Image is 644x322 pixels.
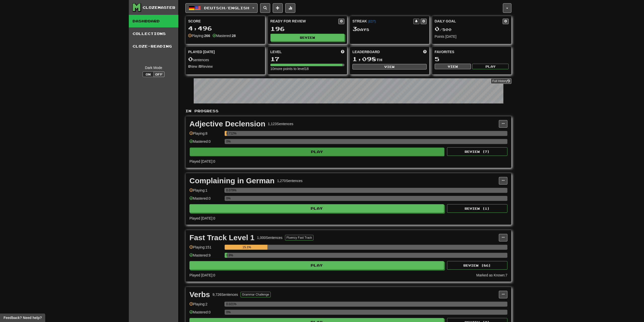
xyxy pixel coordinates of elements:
span: 0 [435,25,439,32]
div: Mastered: [213,33,236,38]
div: Daily Goal [435,19,503,24]
div: 9,726 Sentences [213,292,238,297]
div: Playing: [188,33,210,38]
button: Review (86) [447,261,507,270]
div: sentences [188,56,262,62]
div: Clozemaster [143,5,175,10]
button: Add sentence to collection [273,3,283,13]
span: Leaderboard [352,49,380,54]
div: Playing: 2 [189,302,222,310]
span: Played [DATE]: 0 [189,273,215,277]
div: Score [188,19,262,24]
button: Play [190,148,444,156]
div: Verbs [189,291,210,298]
button: Search sentences [260,3,270,13]
button: View [352,64,427,69]
div: 0.9% [226,253,227,258]
button: Play [189,204,444,213]
div: Mastered: 0 [189,310,222,318]
button: Review [270,34,345,41]
div: Playing: 151 [189,245,222,253]
span: 3 [352,25,357,32]
div: Playing: 8 [189,131,222,139]
button: More stats [285,3,295,13]
p: In Progress [185,109,511,114]
button: Deutsch/English [185,3,258,13]
div: Mastered: 0 [189,196,222,204]
a: Collections [129,27,178,40]
div: Streak [352,19,413,24]
button: Grammar Challenge [240,292,271,297]
div: Mastered: 0 [189,139,222,147]
span: 0 [188,55,193,62]
button: On [143,71,154,77]
div: 196 [270,26,345,32]
button: Play [189,261,444,270]
div: Fast Track Level 1 [189,234,255,241]
button: Off [153,71,165,77]
span: Played [DATE]: 0 [189,159,215,163]
button: Review (1) [447,204,507,213]
div: 4,496 [188,25,262,31]
div: 1,123 Sentences [268,121,293,126]
div: 1,270 Sentences [277,178,302,183]
button: Review (7) [447,147,507,156]
div: Dark Mode [133,65,175,70]
div: Playing: 1 [189,188,222,196]
div: 0.712% [226,131,227,136]
strong: 0 [188,64,190,68]
span: Level [270,49,282,54]
div: Complaining in German [189,177,274,185]
div: Favorites [435,49,509,54]
strong: 0 [199,64,201,68]
strong: 266 [204,34,210,38]
button: Play [472,64,509,69]
div: 10 more points to level 18 [270,66,345,71]
div: Mastered: 9 [189,253,222,261]
div: 17 [270,56,345,62]
button: Fluency Fast Track [285,235,313,240]
span: Played [DATE]: 0 [189,216,215,220]
div: Marked as Known: 7 [476,273,507,278]
div: th [352,56,427,62]
div: Day s [352,26,427,32]
div: Points [DATE] [435,34,509,39]
span: Open feedback widget [4,315,42,320]
div: 5 [435,56,509,62]
span: This week in points, UTC [423,49,427,54]
div: New / Review [188,64,262,69]
a: Full History [491,78,511,84]
a: (EDT) [368,20,376,23]
span: Played [DATE] [188,49,215,54]
span: Deutsch / English [204,6,249,10]
div: 1,000 Sentences [257,235,283,240]
div: Ready for Review [270,19,339,24]
div: 15.1% [226,245,267,250]
a: Dashboard [129,15,178,27]
div: Adjective Declension [189,120,265,128]
strong: 28 [232,34,236,38]
button: View [435,64,471,69]
span: Score more points to level up [341,49,344,54]
a: Cloze-Reading [129,40,178,53]
span: 1,098 [352,55,376,62]
span: / 500 [435,27,452,32]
